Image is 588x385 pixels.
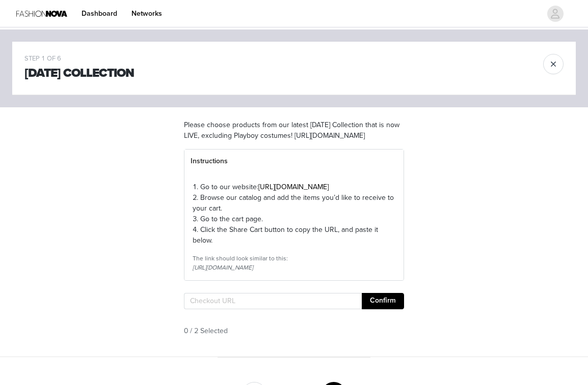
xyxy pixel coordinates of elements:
[193,254,395,263] div: The link should look similar to this:
[362,293,404,309] button: Confirm
[193,182,395,192] p: 1. Go to our website:
[125,2,168,25] a: Networks
[193,224,395,246] p: 4. Click the Share Cart button to copy the URL, and paste it below.
[550,6,560,22] div: avatar
[16,2,67,25] img: Fashion Nova Logo
[24,64,134,82] h1: [DATE] Collection
[24,54,134,64] div: STEP 1 OF 6
[184,325,228,336] span: 0 / 2 Selected
[258,183,329,191] a: [URL][DOMAIN_NAME]
[75,2,123,25] a: Dashboard
[193,192,395,214] p: 2. Browse our catalog and add the items you’d like to receive to your cart.
[193,263,395,272] div: [URL][DOMAIN_NAME]
[193,214,395,224] p: 3. Go to the cart page.
[184,120,404,141] p: Please choose products from our latest [DATE] Collection that is now LIVE, excluding Playboy cost...
[184,293,362,309] input: Checkout URL
[184,150,404,173] div: Instructions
